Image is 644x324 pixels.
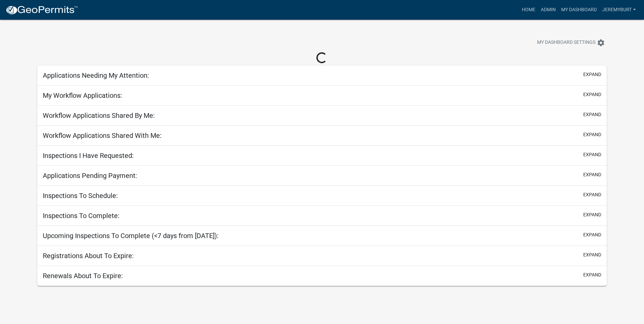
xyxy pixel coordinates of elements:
[43,151,134,160] h5: Inspections I Have Requested:
[600,3,639,16] a: JeremyBurt
[538,3,558,16] a: Admin
[519,3,538,16] a: Home
[583,131,601,138] button: expand
[583,111,601,118] button: expand
[43,131,162,140] h5: Workflow Applications Shared With Me:
[583,251,601,258] button: expand
[583,151,601,158] button: expand
[583,191,601,198] button: expand
[558,3,600,16] a: My Dashboard
[43,111,155,120] h5: Workflow Applications Shared By Me:
[583,271,601,278] button: expand
[43,232,219,240] h5: Upcoming Inspections To Complete (<7 days from [DATE]):
[583,171,601,178] button: expand
[43,212,119,220] h5: Inspections To Complete:
[583,71,601,78] button: expand
[597,39,605,47] i: settings
[43,252,134,260] h5: Registrations About To Expire:
[583,211,601,218] button: expand
[583,231,601,238] button: expand
[43,91,122,100] h5: My Workflow Applications:
[43,172,137,180] h5: Applications Pending Payment:
[532,36,610,49] button: My Dashboard Settingssettings
[583,91,601,98] button: expand
[537,39,595,47] span: My Dashboard Settings
[43,272,123,280] h5: Renewals About To Expire:
[43,71,149,79] h5: Applications Needing My Attention:
[43,192,118,200] h5: Inspections To Schedule:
